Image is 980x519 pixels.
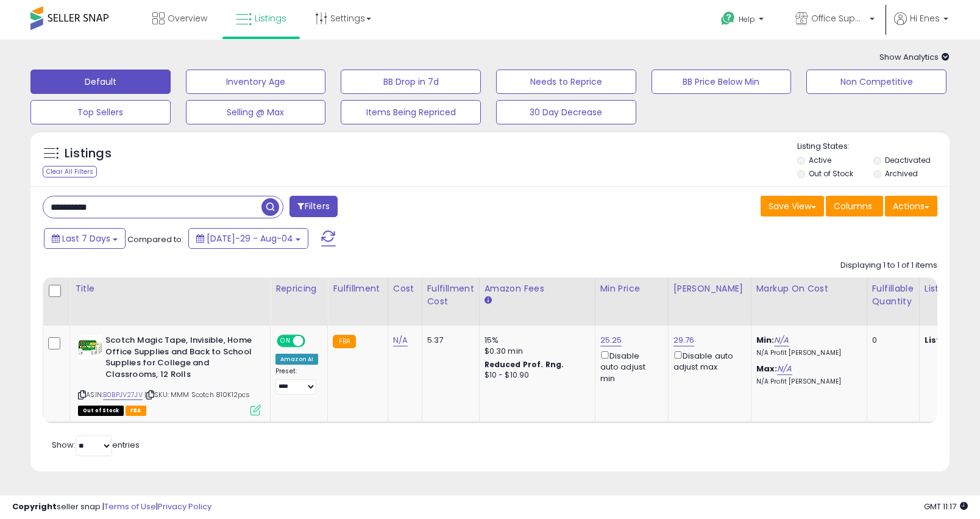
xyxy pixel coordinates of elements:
a: Hi Enes [894,12,948,40]
span: Help [739,14,755,24]
b: Scotch Magic Tape, Invisible, Home Office Supplies and Back to School Supplies for College and Cl... [105,335,254,383]
span: 2025-08-12 11:17 GMT [924,501,968,512]
div: Markup on Cost [756,282,862,295]
a: N/A [774,334,789,346]
a: 29.76 [673,334,695,346]
span: Hi Enes [910,12,940,24]
div: Preset: [275,367,318,395]
button: [DATE]-29 - Aug-04 [188,228,308,249]
span: FBA [126,406,146,416]
span: Columns [834,200,872,212]
div: Fulfillment Cost [427,282,474,308]
label: Active [809,155,831,165]
div: Min Price [600,282,663,295]
div: Disable auto adjust min [600,349,659,384]
span: Office Suppliers [811,12,866,24]
button: Default [30,70,171,94]
span: OFF [304,336,323,346]
span: Last 7 Days [62,232,110,245]
div: Repricing [275,282,322,295]
small: Amazon Fees. [485,295,492,306]
label: Out of Stock [809,168,853,179]
span: Show: entries [52,439,140,451]
div: Displaying 1 to 1 of 1 items [840,260,937,271]
a: Help [711,2,776,40]
button: BB Price Below Min [652,70,792,94]
span: [DATE]-29 - Aug-04 [207,232,293,245]
button: Selling @ Max [186,100,326,124]
div: $10 - $10.90 [485,370,586,381]
th: The percentage added to the cost of goods (COGS) that forms the calculator for Min & Max prices. [751,277,867,326]
div: [PERSON_NAME] [673,282,746,295]
span: All listings that are currently out of stock and unavailable for purchase on Amazon [78,406,124,416]
div: $0.30 min [485,346,586,357]
a: N/A [777,363,792,375]
b: Reduced Prof. Rng. [485,359,564,370]
button: Columns [826,196,883,217]
b: Listed Price: [925,334,980,346]
span: | SKU: MMM Scotch 810K12pcs [144,390,250,399]
div: Clear All Filters [43,166,97,177]
div: 0 [872,335,910,346]
span: Overview [168,12,207,24]
span: Listings [255,12,286,24]
button: Items Being Repriced [341,100,481,124]
span: ON [278,336,293,346]
p: N/A Profit [PERSON_NAME] [756,378,857,386]
span: Show Analytics [879,51,950,63]
a: Terms of Use [104,501,156,512]
strong: Copyright [12,501,57,512]
button: Last 7 Days [44,228,126,249]
button: 30 Day Decrease [496,100,636,124]
span: Compared to: [127,234,183,245]
b: Max: [756,363,778,374]
div: Fulfillment [333,282,382,295]
a: Privacy Policy [158,501,211,512]
label: Archived [885,168,918,179]
button: Filters [289,196,337,217]
button: Top Sellers [30,100,171,124]
div: Title [75,282,265,295]
small: FBA [333,335,355,348]
button: Needs to Reprice [496,70,636,94]
label: Deactivated [885,155,931,165]
button: Non Competitive [806,70,946,94]
button: Inventory Age [186,70,326,94]
div: 5.37 [427,335,470,346]
i: Get Help [720,11,736,26]
div: Disable auto adjust max [673,349,742,373]
button: Save View [761,196,824,217]
b: Min: [756,334,775,346]
a: 25.25 [600,334,622,346]
p: Listing States: [797,141,950,152]
div: Amazon Fees [485,282,590,295]
div: Cost [393,282,417,295]
p: N/A Profit [PERSON_NAME] [756,349,857,357]
div: Amazon AI [275,354,318,365]
div: seller snap | | [12,501,211,513]
a: N/A [393,334,408,346]
h5: Listings [65,145,112,162]
div: 15% [485,335,586,346]
button: Actions [885,196,937,217]
img: 415D1hgnT3L._SL40_.jpg [78,335,102,359]
div: Fulfillable Quantity [872,282,914,308]
div: ASIN: [78,335,261,414]
a: B0BPJV27JV [103,390,143,400]
button: BB Drop in 7d [341,70,481,94]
